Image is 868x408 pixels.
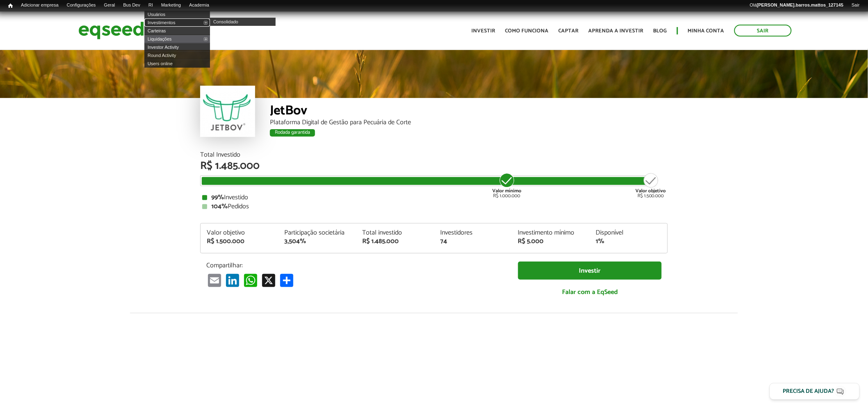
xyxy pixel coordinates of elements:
a: RI [144,2,157,9]
a: Geral [100,2,119,9]
div: R$ 1.000.000 [491,172,522,198]
strong: Valor objetivo [635,187,666,195]
div: Investido [202,194,666,201]
a: Aprenda a investir [589,28,644,34]
div: Disponível [596,230,661,236]
div: Investimento mínimo [518,230,584,236]
div: R$ 1.500.000 [635,172,666,198]
a: Sair [734,25,792,36]
a: Investir [472,28,496,34]
strong: Valor mínimo [492,187,521,195]
a: Email [206,274,223,287]
div: Pedidos [202,203,666,210]
div: 3,504% [285,238,350,245]
a: Captar [559,28,579,34]
div: Total Investido [200,152,668,158]
strong: 104% [211,201,228,212]
img: EqSeed [78,20,144,41]
a: Sair [847,2,864,9]
a: X [260,274,277,287]
a: Compartilhar [279,274,295,287]
a: Minha conta [688,28,724,34]
a: Blog [653,28,667,34]
div: Plataforma Digital de Gestão para Pecuária de Corte [270,119,668,126]
a: Adicionar empresa [17,2,63,9]
a: Bus Dev [119,2,144,9]
a: LinkedIn [224,274,241,287]
a: Olá[PERSON_NAME].barros.mattos_127145 [746,2,847,9]
a: Investir [518,262,662,280]
a: Academia [185,2,213,9]
a: Usuários [144,10,210,18]
a: Marketing [157,2,185,9]
strong: [PERSON_NAME].barros.mattos_127145 [757,2,843,7]
div: Investidores [440,230,506,236]
div: R$ 5.000 [518,238,584,245]
a: Falar com a EqSeed [518,284,662,301]
div: Rodada garantida [270,129,315,137]
a: Configurações [63,2,100,9]
div: Valor objetivo [207,230,272,236]
p: Compartilhar: [206,262,506,269]
strong: 99% [211,192,224,203]
a: Como funciona [505,28,549,34]
div: 1% [596,238,661,245]
div: Total investido [362,230,428,236]
a: WhatsApp [242,274,259,287]
a: Início [4,2,17,10]
div: R$ 1.485.000 [200,161,668,171]
div: 74 [440,238,506,245]
div: R$ 1.500.000 [207,238,272,245]
span: Início [8,3,13,9]
div: R$ 1.485.000 [362,238,428,245]
div: JetBov [270,104,668,119]
div: Participação societária [285,230,350,236]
